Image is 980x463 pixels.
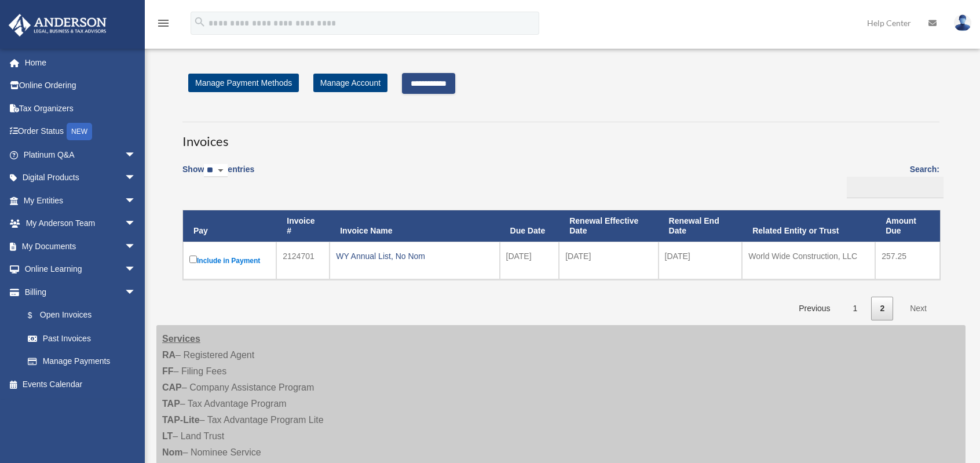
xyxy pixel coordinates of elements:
[500,242,560,279] td: [DATE]
[8,235,153,258] a: My Documentsarrow_drop_down
[8,212,153,235] a: My Anderson Teamarrow_drop_down
[182,162,254,189] label: Show entries
[8,280,148,304] a: Billingarrow_drop_down
[659,210,743,242] th: Renewal End Date: activate to sort column ascending
[204,164,228,177] select: Showentries
[156,20,170,30] a: menu
[742,242,875,279] td: World Wide Construction, LLC
[189,253,270,268] label: Include in Payment
[125,143,148,167] span: arrow_drop_down
[183,210,276,242] th: Pay: activate to sort column descending
[330,210,499,242] th: Invoice Name: activate to sort column ascending
[125,235,148,258] span: arrow_drop_down
[8,143,153,166] a: Platinum Q&Aarrow_drop_down
[16,350,148,373] a: Manage Payments
[16,304,142,327] a: $Open Invoices
[156,16,170,30] i: menu
[954,14,971,31] img: User Pic
[8,258,153,281] a: Online Learningarrow_drop_down
[875,210,940,242] th: Amount Due: activate to sort column ascending
[125,258,148,282] span: arrow_drop_down
[162,366,174,376] strong: FF
[34,308,40,323] span: $
[162,399,180,409] strong: TAP
[162,447,183,457] strong: Nom
[559,242,658,279] td: [DATE]
[313,74,387,92] a: Manage Account
[16,327,148,350] a: Past Invoices
[125,212,148,236] span: arrow_drop_down
[162,415,200,425] strong: TAP-Lite
[8,189,153,212] a: My Entitiesarrow_drop_down
[844,297,866,320] a: 1
[162,431,173,441] strong: LT
[276,210,330,242] th: Invoice #: activate to sort column ascending
[901,297,935,320] a: Next
[5,14,110,37] img: Anderson Advisors Platinum Portal
[790,297,839,320] a: Previous
[182,122,939,151] h3: Invoices
[125,280,148,304] span: arrow_drop_down
[8,51,153,74] a: Home
[659,242,743,279] td: [DATE]
[193,16,206,28] i: search
[8,74,153,97] a: Online Ordering
[847,177,944,199] input: Search:
[559,210,658,242] th: Renewal Effective Date: activate to sort column ascending
[125,166,148,190] span: arrow_drop_down
[742,210,875,242] th: Related Entity or Trust: activate to sort column ascending
[871,297,893,320] a: 2
[8,120,153,144] a: Order StatusNEW
[8,373,153,396] a: Events Calendar
[67,123,92,140] div: NEW
[276,242,330,279] td: 2124701
[875,242,940,279] td: 257.25
[500,210,560,242] th: Due Date: activate to sort column ascending
[188,74,299,92] a: Manage Payment Methods
[162,334,200,344] strong: Services
[162,350,175,360] strong: RA
[125,189,148,213] span: arrow_drop_down
[8,97,153,120] a: Tax Organizers
[189,256,197,263] input: Include in Payment
[843,162,939,198] label: Search:
[162,382,182,392] strong: CAP
[336,248,493,264] div: WY Annual List, No Nom
[8,166,153,189] a: Digital Productsarrow_drop_down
